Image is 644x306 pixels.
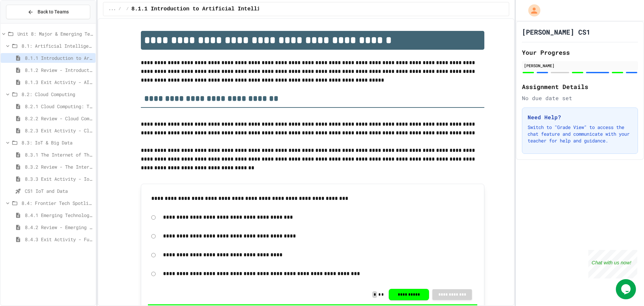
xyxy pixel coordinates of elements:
span: 8.1.2 Review - Introduction to Artificial Intelligence [25,67,93,74]
span: 8.2.3 Exit Activity - Cloud Service Detective [25,127,93,134]
span: 8.3.3 Exit Activity - IoT Data Detective Challenge [25,175,93,182]
h3: Need Help? [528,113,632,121]
div: [PERSON_NAME] [524,62,636,69]
h2: Assignment Details [522,82,638,91]
span: 8.4.3 Exit Activity - Future Tech Challenge [25,236,93,243]
span: Back to Teams [38,8,69,15]
button: Back to Teams [6,5,90,19]
span: 8.3.2 Review - The Internet of Things and Big Data [25,163,93,170]
span: 8.1: Artificial Intelligence Basics [21,42,93,49]
span: 8.4.1 Emerging Technologies: Shaping Our Digital Future [25,212,93,219]
p: Switch to "Grade View" to access the chat feature and communicate with your teacher for help and ... [528,124,632,144]
span: 8.4.2 Review - Emerging Technologies: Shaping Our Digital Future [25,224,93,231]
span: 8.3: IoT & Big Data [21,139,93,146]
iframe: chat widget [616,279,637,299]
h2: Your Progress [522,48,638,57]
span: 8.1.3 Exit Activity - AI Detective [25,79,93,86]
h1: [PERSON_NAME] CS1 [522,27,590,37]
div: My Account [521,3,542,18]
span: / [126,6,129,12]
span: ... [109,6,116,12]
span: 8.1.1 Introduction to Artificial Intelligence [25,54,93,61]
div: No due date set [522,94,638,102]
span: Unit 8: Major & Emerging Technologies [17,30,93,37]
span: 8.2: Cloud Computing [21,91,93,98]
iframe: chat widget [588,250,637,278]
span: CS1 IoT and Data [25,187,93,194]
span: / [118,6,121,12]
span: 8.1.1 Introduction to Artificial Intelligence [131,5,276,13]
span: 8.4: Frontier Tech Spotlight [21,200,93,207]
span: 8.2.1 Cloud Computing: Transforming the Digital World [25,103,93,110]
span: 8.3.1 The Internet of Things and Big Data: Our Connected Digital World [25,151,93,158]
span: 8.2.2 Review - Cloud Computing [25,115,93,122]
